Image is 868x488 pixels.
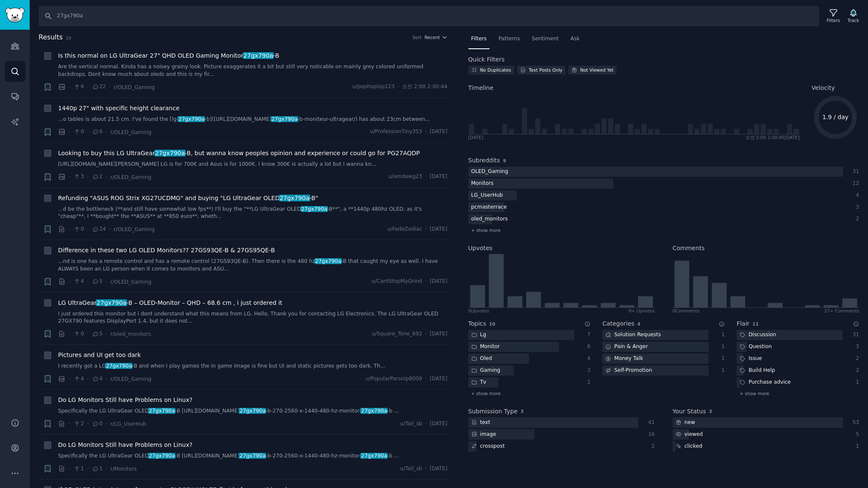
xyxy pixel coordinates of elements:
[58,298,282,307] a: LG UltraGear27gx790a-B – OLED-Monitor – QHD – 68.6 cm , i just ordered it
[673,429,706,440] div: viewed
[468,202,510,213] div: pcmasterrace
[92,420,103,428] span: 0
[827,17,840,23] div: Filters
[69,464,70,473] span: ·
[58,363,448,370] a: I recently got a LG27gx790a-B and when I play games the in game image is fine but UI and static p...
[69,128,70,137] span: ·
[106,329,107,338] span: ·
[87,128,89,137] span: ·
[106,277,107,286] span: ·
[737,330,779,340] div: Discussion
[430,173,447,181] span: [DATE]
[58,396,192,404] a: Do LG Monitors Still have Problems on Linux?
[109,83,111,92] span: ·
[92,375,103,383] span: 4
[824,308,859,314] div: 27+ Comments
[92,128,103,136] span: 6
[402,83,448,91] span: 오전 2:00 2:00:44
[529,67,562,73] div: Text Posts Only
[852,419,860,427] div: 53
[737,354,765,364] div: Issue
[58,258,448,273] a: ...nd is one has a remote control and has a remote control (27GS93QE-B). Then there is the 480 hz...
[468,308,490,314] div: 0 Upvote s
[430,330,447,338] span: [DATE]
[637,321,640,326] span: 4
[520,409,523,414] span: 3
[58,206,448,220] a: ...d be the bottleneck (**and still have somewhat low fps**) I'll buy the "**LG UltraGear OLED27g...
[398,83,399,91] span: ·
[105,363,133,369] span: 27gx790a
[468,407,518,416] h2: Submission Type
[752,321,759,326] span: 11
[58,63,448,78] a: Are the vertical normal. Kinda has a noisey grainy look. Picture exaggerates it a bit but still v...
[468,244,492,253] h2: Upvotes
[430,128,447,136] span: [DATE]
[387,226,422,233] span: u/FedeZodiac
[425,375,427,383] span: ·
[87,225,89,234] span: ·
[647,443,655,450] div: 2
[430,226,447,233] span: [DATE]
[583,367,591,374] div: 3
[66,36,71,41] span: 59
[69,419,70,428] span: ·
[388,173,422,181] span: u/amdawg23
[852,204,860,211] div: 3
[73,465,84,473] span: 1
[468,214,511,225] div: oled_monitors
[468,365,504,376] div: Gaming
[468,134,484,140] div: [DATE]
[852,180,860,187] div: 12
[109,225,111,234] span: ·
[73,173,84,181] span: 3
[58,51,279,60] a: Is this normal on LG UltraGear 27" QHD OLED Gaming Monitor27gx790a-B
[106,128,107,137] span: ·
[352,83,395,91] span: u/pophoplop123
[583,355,591,363] div: 4
[602,319,634,328] h2: Categories
[58,351,141,360] a: Pictures and UI get too dark
[365,375,422,383] span: u/PopularParsnip8009
[243,52,274,59] span: 27gx790a
[92,278,103,285] span: 5
[58,194,318,203] span: Refunding "ASUS ROG Strix XG27UCDMG" and buying "LG UltraGear OLED -B"
[845,7,862,25] button: Track
[69,83,70,92] span: ·
[468,441,508,452] div: crosspost
[673,244,705,253] h2: Comments
[114,226,155,232] span: r/OLED_Gaming
[852,431,860,438] div: 5
[300,206,328,212] span: 27gx790a
[602,330,664,340] div: Solution Requests
[718,331,725,339] div: 1
[371,278,422,285] span: u/CantStopMyGrind
[851,355,859,363] div: 2
[602,365,655,376] div: Self-Promotion
[852,215,860,223] div: 2
[92,330,103,338] span: 5
[87,464,89,473] span: ·
[468,417,493,428] div: text
[737,319,749,328] h2: Flair
[851,331,859,339] div: 31
[647,419,655,427] div: 41
[570,35,580,43] span: Ask
[58,407,448,415] a: Specifically the LG UltraGear OLED27gx790a-B [URL][DOMAIN_NAME]27gx790a-b-270-2560-x-1440-480-hz-...
[740,390,769,396] span: + show more
[400,420,422,428] span: u/Tail_sb
[73,226,84,233] span: 0
[360,408,388,414] span: 27gx790a
[851,343,859,351] div: 3
[822,114,849,120] text: 1.9 / day
[314,258,342,264] span: 27gx790a
[69,173,70,181] span: ·
[73,278,84,285] span: 4
[58,310,448,325] a: I just ordered this monitor but i dont understand what this means from LG. Hello, Thank you for c...
[400,465,422,473] span: u/Tail_sb
[58,104,180,113] a: 1440p 27" with specific height clearance
[468,429,499,440] div: image
[412,34,422,40] div: Sort
[489,321,495,326] span: 10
